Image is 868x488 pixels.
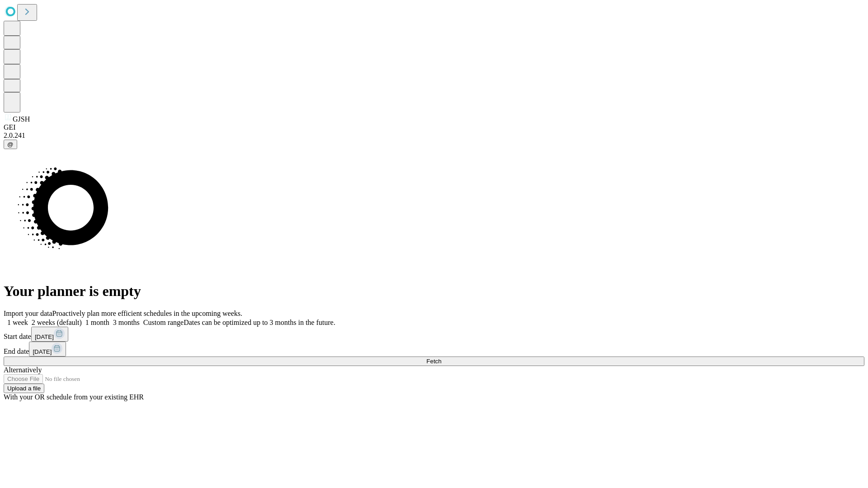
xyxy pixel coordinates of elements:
span: 1 week [7,319,28,326]
button: @ [4,140,17,149]
button: [DATE] [29,342,66,357]
span: Proactively plan more efficient schedules in the upcoming weeks. [52,310,242,317]
div: 2.0.241 [4,131,864,140]
span: @ [7,141,14,148]
button: Fetch [4,357,864,366]
h1: Your planner is empty [4,283,864,300]
span: 1 month [85,319,109,326]
span: Alternatively [4,366,42,374]
span: Import your data [4,310,52,317]
div: End date [4,342,864,357]
span: Dates can be optimized up to 3 months in the future. [184,319,335,326]
span: Fetch [426,358,441,365]
span: With your OR schedule from your existing EHR [4,393,144,401]
span: 3 months [113,319,140,326]
span: [DATE] [35,333,54,340]
span: [DATE] [33,348,52,355]
span: Custom range [143,319,184,326]
button: [DATE] [31,327,68,342]
div: Start date [4,327,864,342]
div: GEI [4,123,864,131]
span: GJSH [13,115,30,123]
button: Upload a file [4,384,44,393]
span: 2 weeks (default) [32,319,82,326]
